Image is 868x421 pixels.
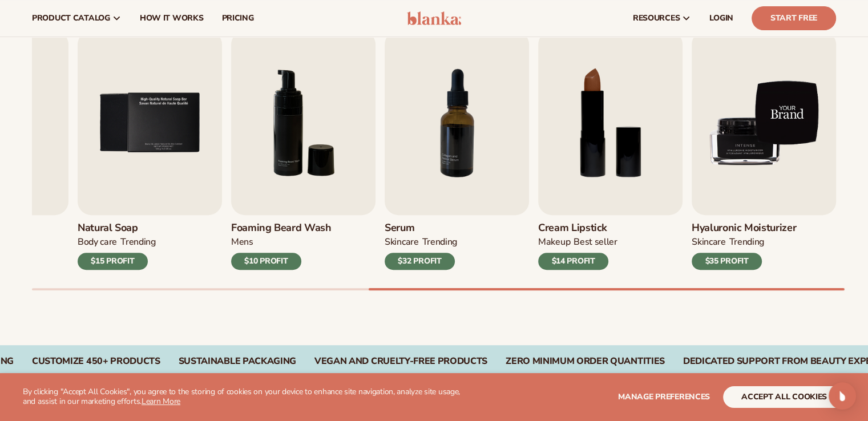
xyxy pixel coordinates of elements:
a: 9 / 9 [692,31,836,270]
div: $14 PROFIT [538,253,608,270]
h3: Hyaluronic moisturizer [692,222,796,234]
div: BODY Care [78,236,117,248]
div: SUSTAINABLE PACKAGING [179,356,296,367]
img: logo [407,11,461,25]
div: SKINCARE [385,236,418,248]
span: Manage preferences [618,391,710,402]
button: accept all cookies [723,386,845,408]
div: BEST SELLER [574,236,617,248]
a: 5 / 9 [78,31,222,270]
h3: Serum [385,222,457,234]
div: ZERO MINIMUM ORDER QUANTITIES [506,356,665,367]
a: 8 / 9 [538,31,683,270]
a: 7 / 9 [385,31,529,270]
span: resources [633,14,680,23]
h3: Natural Soap [78,222,156,234]
a: Learn More [142,396,180,407]
div: $32 PROFIT [385,253,455,270]
button: Manage preferences [618,386,710,408]
div: TRENDING [422,236,457,248]
a: 6 / 9 [231,31,376,270]
div: Open Intercom Messenger [829,382,856,410]
span: product catalog [32,14,110,23]
h3: Foaming beard wash [231,222,332,234]
a: Start Free [752,6,836,30]
p: By clicking "Accept All Cookies", you agree to the storing of cookies on your device to enhance s... [23,387,473,407]
div: TRENDING [729,236,764,248]
img: Shopify Image 13 [692,31,836,215]
div: mens [231,236,253,248]
div: $15 PROFIT [78,253,148,270]
div: $10 PROFIT [231,253,301,270]
span: How It Works [140,14,204,23]
div: $35 PROFIT [692,253,762,270]
h3: Cream Lipstick [538,222,617,234]
span: pricing [221,14,253,23]
div: CUSTOMIZE 450+ PRODUCTS [32,356,160,367]
div: TRENDING [120,236,155,248]
div: MAKEUP [538,236,570,248]
div: SKINCARE [692,236,725,248]
span: LOGIN [709,14,733,23]
div: VEGAN AND CRUELTY-FREE PRODUCTS [314,356,487,367]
